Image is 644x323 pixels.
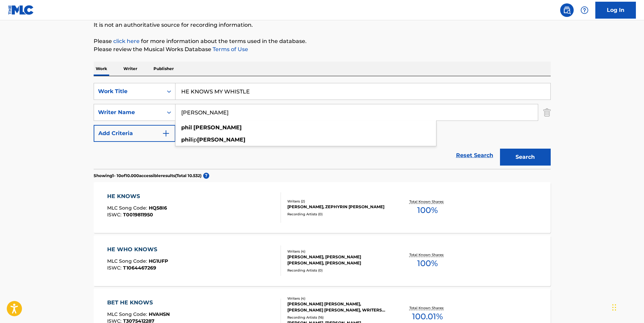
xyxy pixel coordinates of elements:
[610,290,644,323] div: Chat-Widget
[595,2,636,19] a: Log In
[197,136,245,143] strong: [PERSON_NAME]
[563,6,571,14] img: search
[162,129,170,137] img: 9d2ae6d4665cec9f34b9.svg
[107,258,149,264] span: MLC Song Code :
[417,204,438,216] span: 100 %
[94,21,551,29] p: It is not an authoritative source for recording information.
[409,199,446,204] p: Total Known Shares:
[580,6,589,14] img: help
[123,212,153,218] span: T0019811950
[8,5,34,15] img: MLC Logo
[181,124,192,131] strong: phil
[500,149,551,166] button: Search
[560,3,574,17] a: Public Search
[98,87,159,95] div: Work Title
[417,257,438,270] span: 100 %
[107,245,168,254] div: HE WHO KNOWS
[193,124,242,131] strong: [PERSON_NAME]
[287,268,389,273] div: Recording Artists ( 0 )
[287,204,389,210] div: [PERSON_NAME], ZEPHYRIN [PERSON_NAME]
[121,62,139,76] p: Writer
[287,301,389,313] div: [PERSON_NAME] [PERSON_NAME], [PERSON_NAME] [PERSON_NAME], WRITERS DESIGNEE, [PERSON_NAME][US_STATE]
[543,104,551,121] img: Delete Criterion
[287,249,389,254] div: Writers ( 4 )
[107,192,167,200] div: HE KNOWS
[578,3,591,17] div: Help
[287,315,389,320] div: Recording Artists ( 16 )
[94,37,551,45] p: Please for more information about the terms used in the database.
[107,205,149,211] span: MLC Song Code :
[287,212,389,217] div: Recording Artists ( 0 )
[211,46,248,52] a: Terms of Use
[287,199,389,204] div: Writers ( 2 )
[98,108,159,116] div: Writer Name
[107,265,123,271] span: ISWC :
[151,62,176,76] p: Publisher
[149,311,170,317] span: HVAHSN
[94,182,551,233] a: HE KNOWSMLC Song Code:HQ58I6ISWC:T0019811950Writers (2)[PERSON_NAME], ZEPHYRIN [PERSON_NAME]Recor...
[94,173,201,179] p: Showing 1 - 10 of 10.000 accessible results (Total 10.532 )
[287,296,389,301] div: Writers ( 4 )
[612,297,616,318] div: Ziehen
[107,212,123,218] span: ISWC :
[409,305,446,310] p: Total Known Shares:
[94,235,551,286] a: HE WHO KNOWSMLC Song Code:HG1UFPISWC:T1064467269Writers (4)[PERSON_NAME], [PERSON_NAME] [PERSON_N...
[287,254,389,266] div: [PERSON_NAME], [PERSON_NAME] [PERSON_NAME], [PERSON_NAME]
[113,38,140,44] a: click here
[412,310,443,323] span: 100.01 %
[203,173,209,179] span: ?
[123,265,156,271] span: T1064467269
[107,299,170,307] div: BET HE KNOWS
[107,311,149,317] span: MLC Song Code :
[409,252,446,257] p: Total Known Shares:
[453,148,497,163] a: Reset Search
[610,290,644,323] iframe: Chat Widget
[149,258,168,264] span: HG1UFP
[192,136,197,143] span: ip
[94,125,175,142] button: Add Criteria
[94,62,109,76] p: Work
[149,205,167,211] span: HQ58I6
[94,45,551,53] p: Please review the Musical Works Database
[94,83,551,169] form: Search Form
[181,136,192,143] strong: phil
